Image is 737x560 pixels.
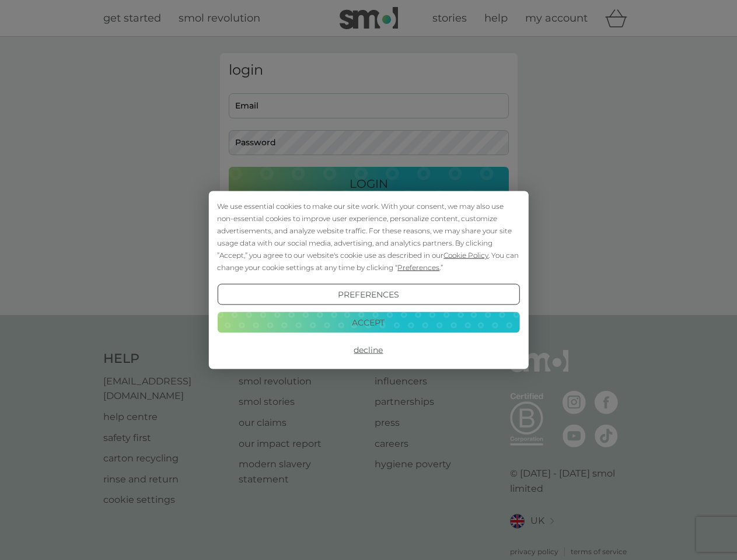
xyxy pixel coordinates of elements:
[217,200,519,274] div: We use essential cookies to make our site work. With your consent, we may also use non-essential ...
[217,284,519,305] button: Preferences
[217,339,519,360] button: Decline
[217,311,519,332] button: Accept
[443,251,488,260] span: Cookie Policy
[208,191,528,369] div: Cookie Consent Prompt
[397,263,439,272] span: Preferences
